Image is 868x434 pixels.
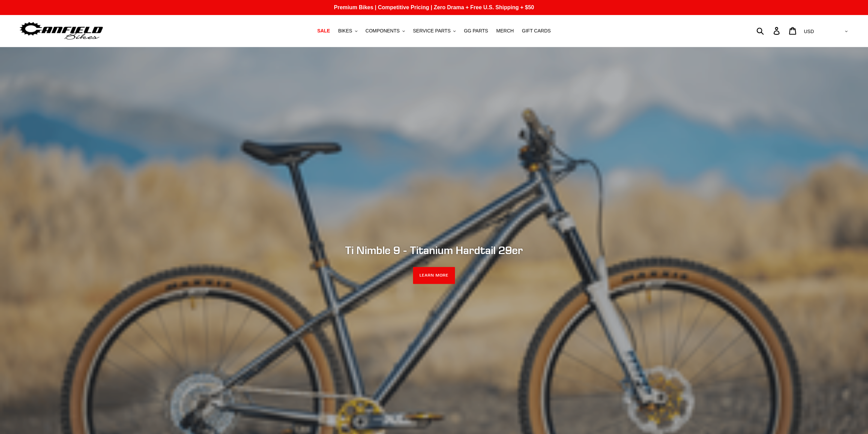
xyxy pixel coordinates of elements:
[464,28,488,34] span: GG PARTS
[248,244,620,257] h2: Ti Nimble 9 - Titanium Hardtail 29er
[317,28,330,34] span: SALE
[413,28,451,34] span: SERVICE PARTS
[335,26,361,36] button: BIKES
[366,28,400,34] span: COMPONENTS
[362,26,408,36] button: COMPONENTS
[522,28,551,34] span: GIFT CARDS
[496,28,514,34] span: MERCH
[518,26,554,36] a: GIFT CARDS
[338,28,352,34] span: BIKES
[760,23,778,38] input: Search
[493,26,517,36] a: MERCH
[19,20,104,42] img: Canfield Bikes
[413,267,455,284] a: LEARN MORE
[410,26,459,36] button: SERVICE PARTS
[314,26,333,36] a: SALE
[460,26,491,36] a: GG PARTS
